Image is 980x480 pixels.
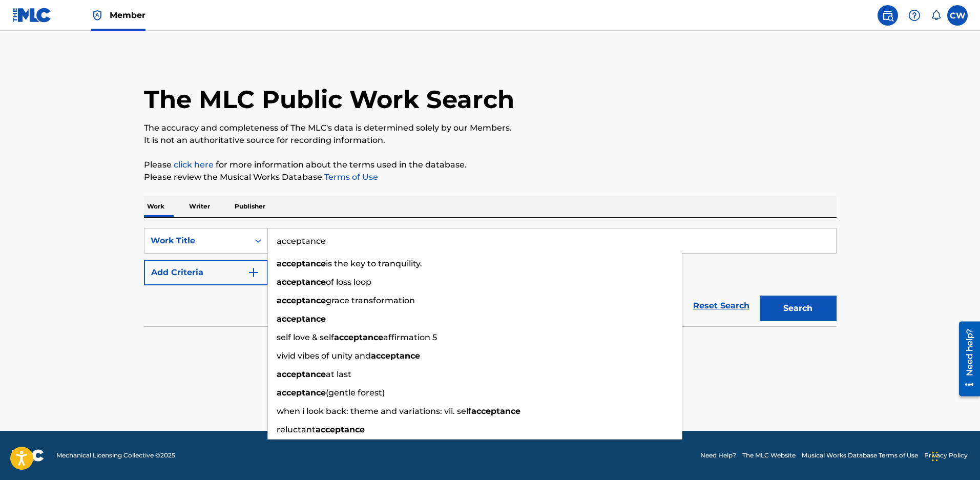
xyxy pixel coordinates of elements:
form: Search Form [144,228,837,326]
strong: acceptance [316,425,365,434]
a: Terms of Use [322,172,378,182]
p: Work [144,196,168,217]
a: The MLC Website [742,451,796,460]
p: Please review the Musical Works Database [144,171,837,183]
iframe: Chat Widget [929,431,980,480]
p: It is not an authoritative source for recording information. [144,134,837,147]
strong: acceptance [277,388,326,398]
h1: The MLC Public Work Search [144,84,514,115]
strong: acceptance [471,406,520,416]
button: Add Criteria [144,260,268,285]
span: reluctant [277,425,316,434]
a: Reset Search [688,295,755,317]
a: Need Help? [700,451,736,460]
img: 9d2ae6d4665cec9f34b9.svg [247,266,260,279]
a: Musical Works Database Terms of Use [802,451,918,460]
span: when i look back: theme and variations: vii. self [277,406,471,416]
span: Member [110,9,145,21]
p: Please for more information about the terms used in the database. [144,159,837,171]
span: is the key to tranquility. [326,259,422,268]
span: of loss loop [326,277,371,287]
p: Writer [186,196,213,217]
img: search [882,9,894,22]
span: Mechanical Licensing Collective © 2025 [56,451,175,460]
img: logo [12,449,44,462]
img: help [908,9,921,22]
p: Publisher [232,196,268,217]
a: Public Search [878,5,898,26]
div: Notifications [931,10,941,20]
iframe: Resource Center [951,317,980,400]
strong: acceptance [334,332,383,342]
span: at last [326,369,351,379]
span: vivid vibes of unity and [277,351,371,361]
img: Top Rightsholder [91,9,103,22]
span: affirmation 5 [383,332,437,342]
strong: acceptance [277,314,326,324]
strong: acceptance [277,296,326,305]
span: (gentle forest) [326,388,385,398]
strong: acceptance [277,259,326,268]
a: click here [174,160,214,170]
a: Privacy Policy [924,451,968,460]
span: grace transformation [326,296,415,305]
div: User Menu [947,5,968,26]
strong: acceptance [277,369,326,379]
span: self love & self [277,332,334,342]
strong: acceptance [371,351,420,361]
div: Work Title [151,235,243,247]
div: Help [904,5,925,26]
img: MLC Logo [12,8,52,23]
div: Drag [932,441,938,472]
button: Search [760,296,837,321]
strong: acceptance [277,277,326,287]
p: The accuracy and completeness of The MLC's data is determined solely by our Members. [144,122,837,134]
